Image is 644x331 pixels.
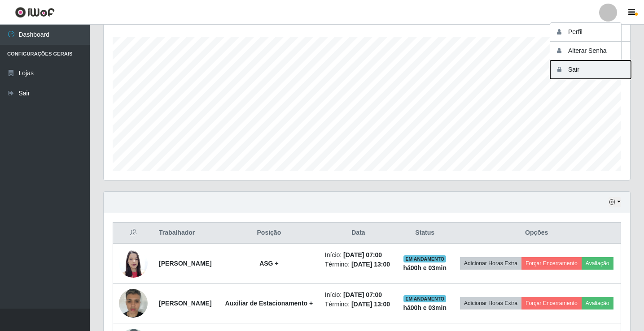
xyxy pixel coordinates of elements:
[219,223,320,244] th: Posição
[351,301,390,308] time: [DATE] 13:00
[159,300,211,307] strong: [PERSON_NAME]
[153,223,219,244] th: Trabalhador
[397,223,452,244] th: Status
[259,260,278,267] strong: ASG +
[521,257,582,270] button: Forçar Encerramento
[325,250,392,260] li: Início:
[403,304,447,311] strong: há 00 h e 03 min
[403,264,447,271] strong: há 00 h e 03 min
[119,284,148,322] img: 1753187317343.jpeg
[320,223,397,244] th: Data
[550,42,631,60] button: Alterar Senha
[325,290,392,300] li: Início:
[15,7,55,18] img: CoreUI Logo
[351,261,390,268] time: [DATE] 13:00
[119,244,148,282] img: 1732967695446.jpeg
[550,23,631,42] button: Perfil
[582,297,613,310] button: Avaliação
[225,300,313,307] strong: Auxiliar de Estacionamento +
[343,291,382,298] time: [DATE] 07:00
[452,223,621,244] th: Opções
[159,260,211,267] strong: [PERSON_NAME]
[343,251,382,258] time: [DATE] 07:00
[582,257,613,270] button: Avaliação
[460,297,521,310] button: Adicionar Horas Extra
[325,300,392,309] li: Término:
[325,260,392,269] li: Término:
[460,257,521,270] button: Adicionar Horas Extra
[521,297,582,310] button: Forçar Encerramento
[550,60,631,79] button: Sair
[403,255,446,262] span: EM ANDAMENTO
[403,295,446,302] span: EM ANDAMENTO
